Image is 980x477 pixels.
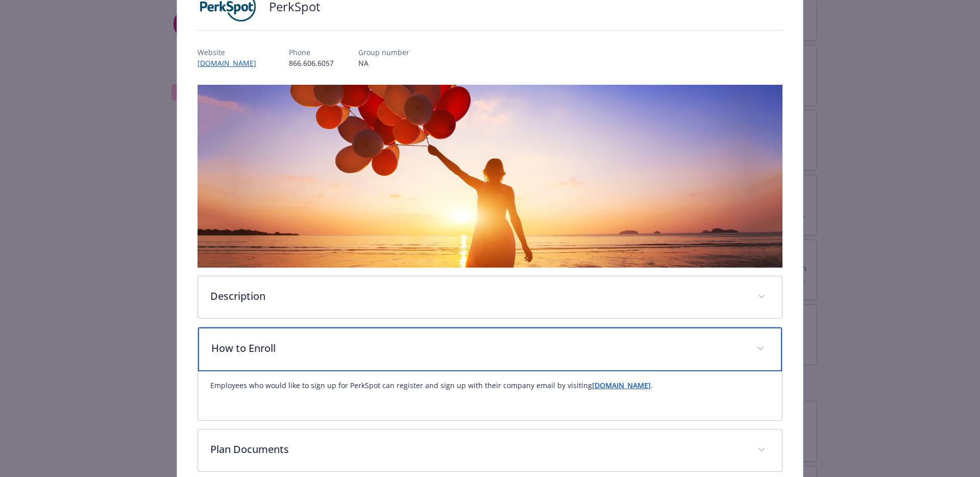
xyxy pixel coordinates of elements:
[198,430,782,471] div: Plan Documents
[210,442,746,457] p: Plan Documents
[211,341,745,356] p: How to Enroll
[592,380,651,390] a: [DOMAIN_NAME]
[198,58,264,68] a: [DOMAIN_NAME]
[210,379,770,392] p: Employees who would like to sign up for PerkSpot can register and sign up with their company emai...
[358,47,409,58] p: Group number
[210,289,746,304] p: Description
[198,327,782,371] div: How to Enroll
[198,276,782,318] div: Description
[358,58,409,68] p: NA
[198,85,783,268] img: banner
[198,371,782,420] div: How to Enroll
[289,58,334,68] p: 866.606.6057
[198,47,264,58] p: Website
[289,47,334,58] p: Phone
